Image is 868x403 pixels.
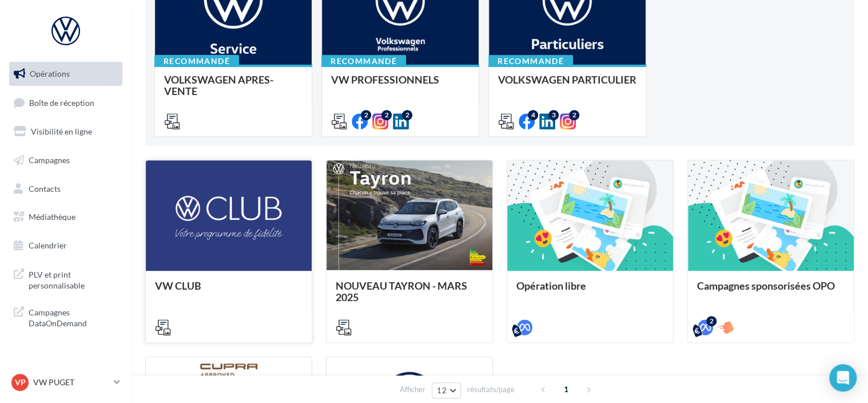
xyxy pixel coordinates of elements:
[829,364,857,392] div: Open Intercom Messenger
[321,55,406,68] div: Recommandé
[30,69,70,78] span: Opérations
[569,110,579,120] div: 2
[7,205,125,229] a: Médiathèque
[331,73,439,86] span: VW PROFESSIONNELS
[437,386,447,395] span: 12
[528,110,538,120] div: 4
[7,262,125,296] a: PLV et print personnalisable
[467,384,515,395] span: résultats/page
[29,97,94,107] span: Boîte de réception
[7,300,125,334] a: Campagnes DataOnDemand
[29,267,118,291] span: PLV et print personnalisable
[498,73,636,86] span: VOLKSWAGEN PARTICULIER
[548,110,559,120] div: 3
[488,55,573,68] div: Recommandé
[557,380,575,398] span: 1
[9,372,122,393] a: VP VW PUGET
[7,62,125,86] a: Opérations
[154,55,239,68] div: Recommandé
[29,240,67,250] span: Calendrier
[706,316,716,326] div: 2
[29,183,61,193] span: Contacts
[336,279,467,303] span: NOUVEAU TAYRON - MARS 2025
[516,279,586,292] span: Opération libre
[155,279,201,292] span: VW CLUB
[7,148,125,172] a: Campagnes
[29,305,118,329] span: Campagnes DataOnDemand
[15,377,26,388] span: VP
[31,127,92,136] span: Visibilité en ligne
[697,279,835,292] span: Campagnes sponsorisées OPO
[432,382,461,398] button: 12
[402,110,412,120] div: 2
[33,377,109,388] p: VW PUGET
[7,90,125,115] a: Boîte de réception
[361,110,371,120] div: 2
[7,234,125,258] a: Calendrier
[29,212,75,222] span: Médiathèque
[381,110,392,120] div: 2
[400,384,425,395] span: Afficher
[7,120,125,144] a: Visibilité en ligne
[29,155,70,165] span: Campagnes
[164,73,273,97] span: VOLKSWAGEN APRES-VENTE
[7,177,125,201] a: Contacts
